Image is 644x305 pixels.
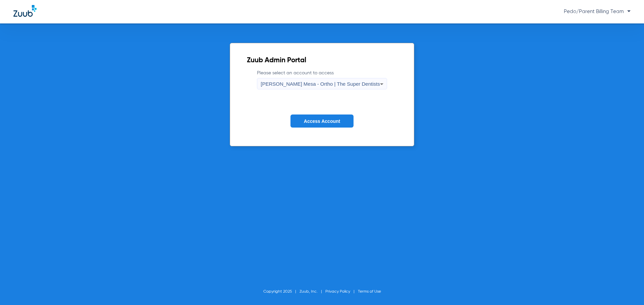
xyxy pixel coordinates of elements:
[564,9,631,14] span: Pedo/Parent Billing Team
[290,115,354,128] button: Access Account
[261,81,380,87] span: [PERSON_NAME] Mesa - Ortho | The Super Dentists
[13,5,37,17] img: Zuub Logo
[257,70,387,89] label: Please select an account to access
[610,273,644,305] iframe: Chat Widget
[304,119,340,124] span: Access Account
[358,290,381,294] a: Terms of Use
[300,288,325,295] li: Zuub, Inc.
[263,288,300,295] li: Copyright 2025
[325,290,350,294] a: Privacy Policy
[247,57,397,64] h2: Zuub Admin Portal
